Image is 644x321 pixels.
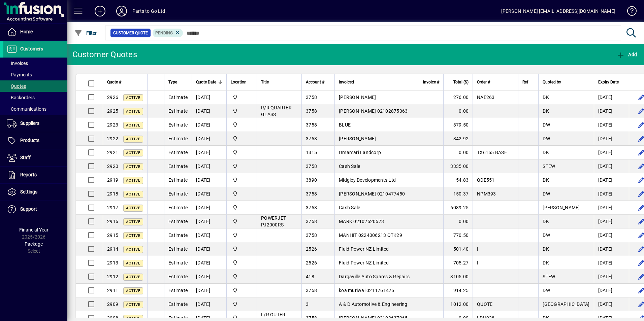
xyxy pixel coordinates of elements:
span: Estimate [168,205,188,210]
span: Quoted by [543,78,561,86]
td: [DATE] [594,242,629,256]
span: LDH928 [477,315,495,321]
a: Quotes [3,80,67,92]
span: DAE - Bulk Store [231,218,253,225]
span: 2918 [107,191,118,197]
span: DAE - Bulk Store [231,204,253,211]
td: [DATE] [192,215,226,228]
span: Quotes [7,83,26,89]
span: 2912 [107,274,118,279]
div: Parts to Go Ltd. [132,6,167,16]
span: [PERSON_NAME] 02102637965 [339,315,408,321]
span: Location [231,78,247,86]
span: DW [543,288,550,293]
a: Suppliers [3,115,67,132]
span: R/R QUARTER GLASS [261,105,292,117]
span: DAE - Bulk Store [231,300,253,308]
a: Payments [3,69,67,80]
div: Invoiced [339,78,415,86]
span: DAE - Bulk Store [231,107,253,115]
span: Quote # [107,78,121,86]
span: 2919 [107,177,118,183]
span: 2914 [107,246,118,252]
span: Estimate [168,274,188,279]
span: DAE - Bulk Store [231,135,253,142]
span: BLUE [339,122,351,128]
button: Profile [111,5,132,17]
span: DW [543,136,550,141]
td: [DATE] [192,256,226,270]
td: 0.00 [443,215,473,228]
div: Quoted by [543,78,589,86]
span: 2917 [107,205,118,210]
span: Payments [7,72,32,77]
a: Support [3,201,67,218]
span: Estimate [168,301,188,307]
span: 2913 [107,260,118,265]
span: [PERSON_NAME] [339,95,376,100]
td: [DATE] [594,228,629,242]
span: QUOTE [477,301,492,307]
span: 2911 [107,288,118,293]
span: DAE - Bulk Store [231,273,253,280]
span: Invoiced [339,78,354,86]
span: 2926 [107,95,118,100]
span: DK [543,260,549,265]
span: Active [126,137,140,141]
span: 2526 [306,260,317,265]
a: Communications [3,103,67,115]
span: DAE - Bulk Store [231,121,253,129]
span: Type [168,78,177,86]
td: 379.50 [443,118,473,132]
div: Quote Date [196,78,222,86]
span: Settings [20,189,37,194]
span: Estimate [168,136,188,141]
span: NPM393 [477,191,496,197]
span: 2925 [107,108,118,114]
div: Expiry Date [598,78,625,86]
span: Pending [155,31,173,35]
a: Home [3,24,67,40]
td: [DATE] [192,173,226,187]
span: 2915 [107,233,118,238]
td: [DATE] [594,132,629,146]
span: Title [261,78,269,86]
button: Add [89,5,111,17]
span: Fluid Power NZ Limited [339,246,389,252]
td: 501.40 [443,242,473,256]
td: [DATE] [594,187,629,201]
span: Support [20,206,37,212]
span: Estimate [168,191,188,197]
span: 3758 [306,136,317,141]
span: Customer Quote [113,30,148,36]
td: [DATE] [192,228,226,242]
span: NAE263 [477,95,495,100]
span: Estimate [168,233,188,238]
span: Estimate [168,246,188,252]
td: 705.27 [443,256,473,270]
span: Active [126,289,140,293]
span: DK [543,219,549,224]
td: [DATE] [192,297,226,311]
span: Ref [522,78,528,86]
span: 3758 [306,95,317,100]
span: Estimate [168,95,188,100]
td: [DATE] [192,132,226,146]
span: Active [126,261,140,265]
td: 770.50 [443,228,473,242]
span: 2909 [107,301,118,307]
td: [DATE] [594,91,629,104]
span: 3758 [306,205,317,210]
td: [DATE] [192,104,226,118]
td: 276.00 [443,91,473,104]
span: 2922 [107,136,118,141]
span: Quote Date [196,78,216,86]
span: 3758 [306,164,317,169]
span: 2923 [107,122,118,128]
div: Account # [306,78,330,86]
button: Add [615,48,639,61]
span: Estimate [168,122,188,128]
span: Filter [74,30,97,36]
span: 3 [306,301,309,307]
span: Reports [20,172,37,177]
